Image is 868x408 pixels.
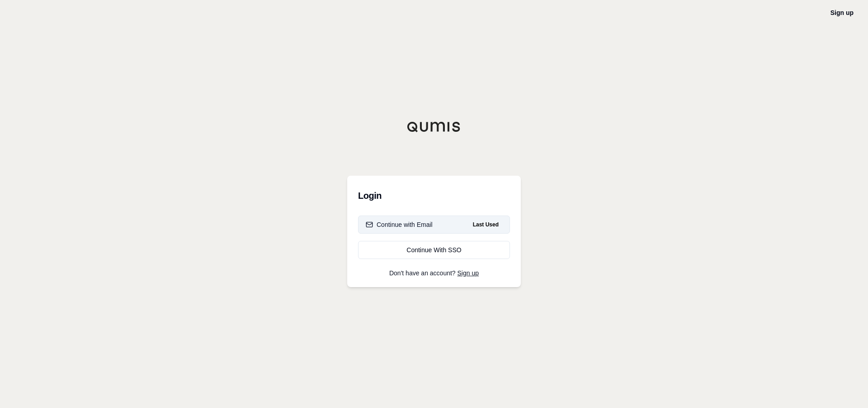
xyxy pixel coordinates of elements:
[458,269,479,277] a: Sign up
[358,270,510,276] p: Don't have an account?
[407,121,461,132] img: Qumis
[469,219,502,230] span: Last Used
[358,241,510,259] a: Continue With SSO
[830,9,854,16] a: Sign up
[366,220,433,229] div: Continue with Email
[358,216,510,234] button: Continue with EmailLast Used
[358,187,510,205] h3: Login
[366,245,502,254] div: Continue With SSO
